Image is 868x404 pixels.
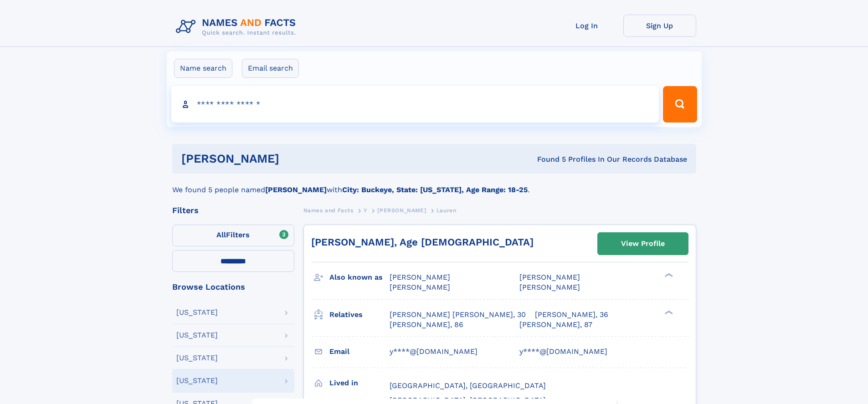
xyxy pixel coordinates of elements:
[437,207,457,214] span: Lauren
[329,270,390,285] h3: Also known as
[172,225,294,246] label: Filters
[242,59,299,78] label: Email search
[663,272,673,278] div: ❯
[303,205,354,216] a: Names and Facts
[342,185,528,194] b: City: Buckeye, State: [US_STATE], Age Range: 18-25
[172,15,303,39] img: Logo Names and Facts
[535,310,608,320] a: [PERSON_NAME], 36
[390,320,463,330] a: [PERSON_NAME], 86
[663,86,697,123] button: Search Button
[408,154,687,164] div: Found 5 Profiles In Our Records Database
[311,236,534,248] a: [PERSON_NAME], Age [DEMOGRAPHIC_DATA]
[377,205,426,216] a: [PERSON_NAME]
[176,309,218,316] div: [US_STATE]
[598,233,688,255] a: View Profile
[550,15,623,37] a: Log In
[329,307,390,322] h3: Relatives
[172,283,294,291] div: Browse Locations
[623,15,696,37] a: Sign Up
[329,375,390,391] h3: Lived in
[390,273,450,281] span: [PERSON_NAME]
[181,153,408,164] h1: [PERSON_NAME]
[172,174,696,195] div: We found 5 people named with .
[329,344,390,359] h3: Email
[364,207,367,214] span: Y
[621,233,665,254] div: View Profile
[176,377,218,384] div: [US_STATE]
[519,273,580,281] span: [PERSON_NAME]
[519,320,592,330] a: [PERSON_NAME], 87
[174,59,232,78] label: Name search
[216,230,226,239] span: All
[663,309,673,315] div: ❯
[390,283,450,291] span: [PERSON_NAME]
[171,86,659,123] input: search input
[390,381,546,390] span: [GEOGRAPHIC_DATA], [GEOGRAPHIC_DATA]
[176,354,218,362] div: [US_STATE]
[176,332,218,339] div: [US_STATE]
[519,283,580,291] span: [PERSON_NAME]
[265,185,327,194] b: [PERSON_NAME]
[390,310,526,320] a: [PERSON_NAME] [PERSON_NAME], 30
[172,206,294,215] div: Filters
[364,205,367,216] a: Y
[377,207,426,214] span: [PERSON_NAME]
